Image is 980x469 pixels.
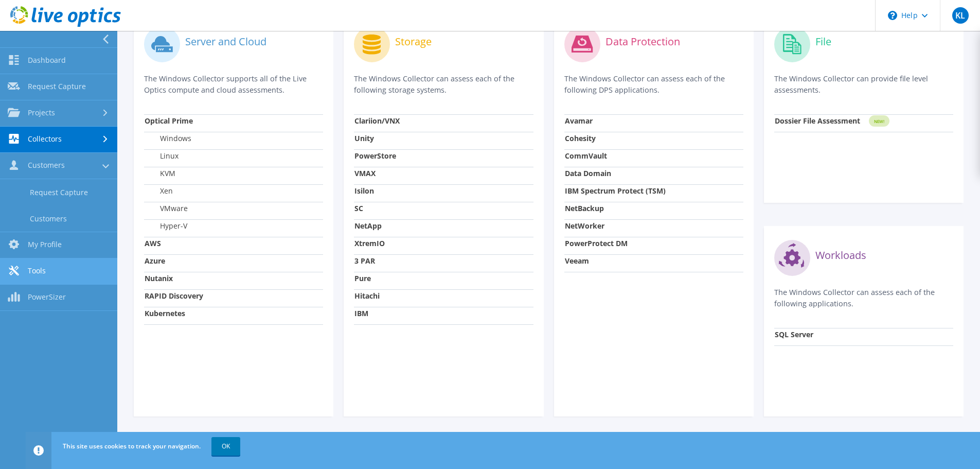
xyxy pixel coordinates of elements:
[354,291,380,301] strong: Hitachi
[565,221,604,231] strong: NetWorker
[144,73,323,96] p: The Windows Collector supports all of the Live Optics compute and cloud assessments.
[775,329,813,339] strong: SQL Server
[888,11,897,20] svg: \n
[354,221,382,231] strong: NetApp
[354,116,400,126] strong: Clariion/VNX
[565,116,593,126] strong: Avamar
[605,37,680,47] label: Data Protection
[145,116,193,126] strong: Optical Prime
[774,287,953,309] p: The Windows Collector can assess each of the following applications.
[565,151,607,161] strong: CommVault
[145,203,188,214] label: VMware
[145,291,203,301] strong: RAPID Discovery
[565,238,628,248] strong: PowerProtect DM
[565,133,596,143] strong: Cohesity
[145,256,165,266] strong: Azure
[354,308,368,318] strong: IBM
[211,437,240,456] a: OK
[354,273,371,283] strong: Pure
[565,186,666,196] strong: IBM Spectrum Protect (TSM)
[354,238,385,248] strong: XtremIO
[874,118,884,124] tspan: NEW!
[145,308,185,318] strong: Kubernetes
[145,273,173,283] strong: Nutanix
[354,203,363,213] strong: SC
[354,151,396,161] strong: PowerStore
[565,256,589,266] strong: Veeam
[354,256,375,266] strong: 3 PAR
[145,168,175,179] label: KVM
[815,37,831,47] label: File
[354,73,533,96] p: The Windows Collector can assess each of the following storage systems.
[354,186,374,196] strong: Isilon
[395,37,432,47] label: Storage
[145,221,187,231] label: Hyper-V
[565,203,604,213] strong: NetBackup
[565,168,611,178] strong: Data Domain
[185,37,266,47] label: Server and Cloud
[952,7,969,24] span: KL
[145,151,179,161] label: Linux
[145,133,191,144] label: Windows
[145,186,173,196] label: Xen
[775,116,860,126] strong: Dossier File Assessment
[815,250,866,260] label: Workloads
[354,168,376,178] strong: VMAX
[564,73,743,96] p: The Windows Collector can assess each of the following DPS applications.
[63,442,201,450] span: This site uses cookies to track your navigation.
[354,133,374,143] strong: Unity
[774,73,953,96] p: The Windows Collector can provide file level assessments.
[145,238,161,248] strong: AWS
